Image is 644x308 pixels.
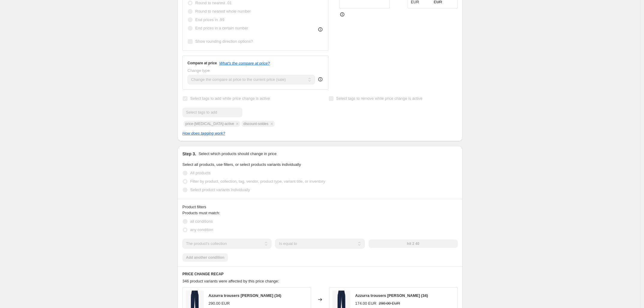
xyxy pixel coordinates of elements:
[195,17,224,22] span: End prices in .99
[182,131,225,136] a: How does tagging work?
[182,162,301,167] span: Select all products, use filters, or select products variants individually
[182,211,220,215] span: Products must match:
[190,96,270,101] span: Select tags to add while price change is active
[219,61,270,66] button: What's the compare at price?
[195,1,232,5] span: Round to nearest .01
[208,293,281,298] span: Azzurra trousers [PERSON_NAME] (34)
[379,300,400,306] strike: 290.00 EUR
[208,300,230,306] div: 290.00 EUR
[190,188,250,192] span: Select product variants individually
[355,293,428,298] span: Azzurra trousers [PERSON_NAME] (34)
[355,300,376,306] div: 174.00 EUR
[182,204,458,210] div: Product filters
[190,179,325,184] span: Filter by product, collection, tag, vendor, product type, variant title, or inventory
[187,61,217,66] h3: Compare at price
[190,171,211,175] span: All products
[187,68,210,73] span: Change type
[190,227,213,232] span: any condition
[195,26,248,30] span: End prices in a certain number
[195,39,253,44] span: Show rounding direction options?
[182,151,196,157] h2: Step 3.
[336,96,423,101] span: Select tags to remove while price change is active
[317,76,323,82] div: help
[182,279,279,283] span: 346 product variants were affected by this price change:
[199,151,277,157] p: Select which products should change in price
[182,272,458,276] h6: PRICE CHANGE RECAP
[195,9,251,14] span: Round to nearest whole number
[190,219,213,224] span: all conditions
[182,108,242,117] input: Select tags to add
